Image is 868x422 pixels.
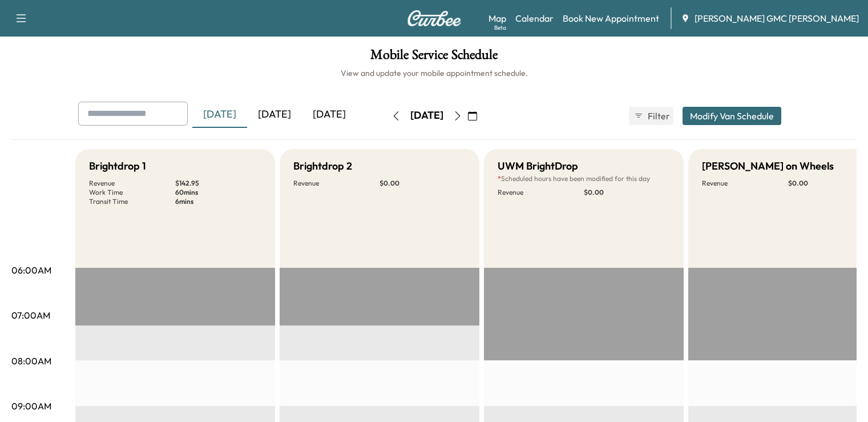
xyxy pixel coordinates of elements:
[247,102,302,128] div: [DATE]
[192,102,247,128] div: [DATE]
[648,109,668,123] span: Filter
[293,179,380,188] p: Revenue
[488,11,506,25] a: MapBeta
[11,67,857,79] h6: View and update your mobile appointment schedule.
[407,10,462,26] img: Curbee Logo
[584,188,670,197] p: $ 0.00
[563,11,659,25] a: Book New Appointment
[498,158,578,174] h5: UWM BrightDrop
[89,197,175,206] p: Transit Time
[302,102,357,128] div: [DATE]
[515,11,554,25] a: Calendar
[175,179,261,188] p: $ 142.95
[293,158,352,174] h5: Brightdrop 2
[89,188,175,197] p: Work Time
[11,48,857,67] h1: Mobile Service Schedule
[695,11,859,25] span: [PERSON_NAME] GMC [PERSON_NAME]
[702,179,788,188] p: Revenue
[11,354,51,368] p: 08:00AM
[410,108,443,123] div: [DATE]
[175,197,261,206] p: 6 mins
[380,179,466,188] p: $ 0.00
[11,399,51,413] p: 09:00AM
[175,188,261,197] p: 60 mins
[683,107,781,125] button: Modify Van Schedule
[702,158,834,174] h5: [PERSON_NAME] on Wheels
[89,158,146,174] h5: Brightdrop 1
[498,188,584,197] p: Revenue
[89,179,175,188] p: Revenue
[629,107,673,125] button: Filter
[494,23,506,32] div: Beta
[11,308,50,322] p: 07:00AM
[11,263,51,277] p: 06:00AM
[498,174,670,183] p: Scheduled hours have been modified for this day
